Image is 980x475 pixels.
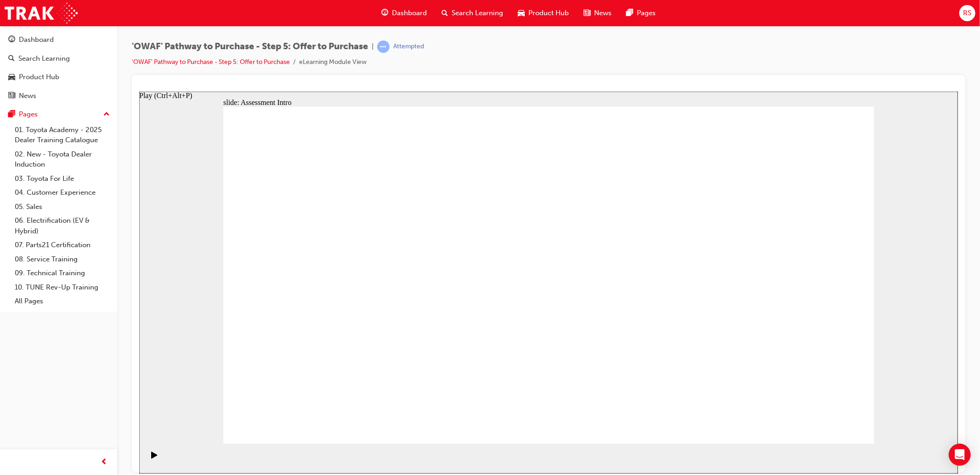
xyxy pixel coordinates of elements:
[4,50,113,67] a: Search Learning
[11,147,113,172] a: 02. New - Toyota Dealer Induction
[4,69,113,86] a: Product Hub
[434,4,510,23] a: search-iconSearch Learning
[8,92,15,100] span: news-icon
[11,214,113,238] a: 06. Electrification (EV & Hybrid)
[103,109,110,121] span: up-icon
[372,41,374,52] span: |
[4,31,113,48] a: Dashboard
[452,8,503,18] span: Search Learning
[11,266,113,280] a: 09. Technical Training
[392,8,427,18] span: Dashboard
[518,7,525,19] span: car-icon
[11,280,113,295] a: 10. TUNE Rev-Up Training
[4,106,113,123] button: Pages
[626,7,633,19] span: pages-icon
[442,7,448,19] span: search-icon
[381,7,388,19] span: guage-icon
[637,8,656,18] span: Pages
[4,87,113,104] a: News
[4,29,113,106] button: DashboardSearch LearningProduct HubNews
[510,4,576,23] a: car-iconProduct Hub
[101,457,108,468] span: prev-icon
[11,172,113,186] a: 03. Toyota For Life
[8,73,15,81] span: car-icon
[132,58,290,66] a: 'OWAF' Pathway to Purchase - Step 5: Offer to Purchase
[19,109,38,120] div: Pages
[583,7,590,19] span: news-icon
[5,3,78,23] img: Trak
[8,36,15,44] span: guage-icon
[19,91,36,101] div: News
[5,352,20,382] div: playback controls
[377,41,390,53] span: learningRecordVerb_ATTEMPT-icon
[11,200,113,214] a: 05. Sales
[11,123,113,147] a: 01. Toyota Academy - 2025 Dealer Training Catalogue
[11,294,113,308] a: All Pages
[393,42,424,51] div: Attempted
[299,57,367,68] li: eLearning Module View
[959,5,975,21] button: RS
[19,35,54,45] div: Dashboard
[576,4,619,23] a: news-iconNews
[528,8,569,18] span: Product Hub
[949,444,971,466] div: Open Intercom Messenger
[11,238,113,252] a: 07. Parts21 Certification
[619,4,663,23] a: pages-iconPages
[19,72,59,82] div: Product Hub
[18,53,70,64] div: Search Learning
[132,41,368,52] span: 'OWAF' Pathway to Purchase - Step 5: Offer to Purchase
[11,185,113,200] a: 04. Customer Experience
[11,252,113,266] a: 08. Service Training
[8,55,15,63] span: search-icon
[594,8,612,18] span: News
[5,359,20,375] button: Play (Ctrl+Alt+P)
[8,110,15,119] span: pages-icon
[963,8,971,18] span: RS
[374,4,434,23] a: guage-iconDashboard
